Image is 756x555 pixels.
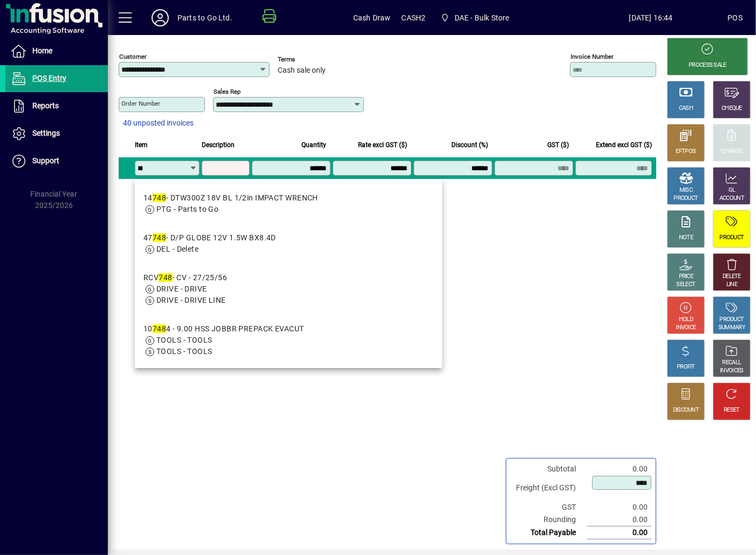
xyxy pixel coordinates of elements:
[718,324,745,332] div: SUMMARY
[32,74,66,82] span: POS Entry
[723,359,741,367] div: RECALL
[719,316,744,324] div: PRODUCT
[119,114,198,133] button: 40 unposted invoices
[587,463,651,475] td: 0.00
[721,148,743,156] div: CHARGE
[511,514,587,526] td: Rounding
[679,105,693,113] div: CASH
[574,9,728,26] span: [DATE] 16:44
[135,263,442,315] mat-option: RCV748 - CV - 27/25/56
[135,224,442,263] mat-option: 47748 - D/P GLOBE 12V 1.5W BX8.4D
[143,192,318,204] div: 14 - DTW300Z 18V BL 1/2in IMPACT WRENCH
[301,139,326,151] span: Quantity
[587,514,651,526] td: 0.00
[159,273,172,282] em: 748
[278,56,342,63] span: Terms
[726,281,737,289] div: LINE
[143,8,177,27] button: Profile
[679,186,692,195] div: MISC
[455,9,510,26] span: DAE - Bulk Store
[727,9,743,26] div: POS
[723,273,741,281] div: DELETE
[121,100,160,107] mat-label: Order number
[673,195,698,203] div: PRODUCT
[153,324,166,333] em: 748
[587,526,651,539] td: 0.00
[156,285,207,293] span: DRIVE - DRIVE
[358,139,407,151] span: Rate excl GST ($)
[156,296,226,304] span: DRIVE - DRIVE LINE
[32,46,52,55] span: Home
[721,105,742,113] div: CHEQUE
[135,315,442,366] mat-option: 107484 - 9.00 HSS JOBBR PREPACK EVACUT
[676,324,696,332] div: INVOICE
[214,88,240,95] mat-label: Sales rep
[571,53,614,60] mat-label: Invoice number
[156,245,198,253] span: DEL - Delete
[202,139,235,151] span: Description
[278,66,326,75] span: Cash sale only
[119,53,147,60] mat-label: Customer
[143,232,276,244] div: 47 - D/P GLOBE 12V 1.5W BX8.4D
[156,336,212,344] span: TOOLS - TOOLS
[587,501,651,514] td: 0.00
[32,129,60,137] span: Settings
[719,195,744,203] div: ACCOUNT
[511,526,587,539] td: Total Payable
[511,501,587,514] td: GST
[5,38,108,65] a: Home
[676,148,696,156] div: EFTPOS
[720,367,743,375] div: INVOICES
[5,148,108,175] a: Support
[5,120,108,147] a: Settings
[677,363,695,371] div: PROFIT
[135,366,442,406] mat-option: TL113 - TOOLINE DP155B 310MM BENCH DRILL PRESS
[511,475,587,501] td: Freight (Excl GST)
[596,139,652,151] span: Extend excl GST ($)
[402,9,426,26] span: CASH2
[153,193,166,202] em: 748
[679,234,693,242] div: NOTE
[679,316,693,324] div: HOLD
[724,406,740,414] div: RESET
[673,406,699,414] div: DISCOUNT
[143,272,227,283] div: RCV - CV - 27/25/56
[135,184,442,224] mat-option: 14748 - DTW300Z 18V BL 1/2in IMPACT WRENCH
[5,93,108,120] a: Reports
[135,139,148,151] span: Item
[32,156,59,165] span: Support
[143,323,304,335] div: 10 4 - 9.00 HSS JOBBR PREPACK EVACUT
[689,61,726,70] div: PROCESS SALE
[123,117,194,129] span: 40 unposted invoices
[153,233,166,242] em: 748
[451,139,488,151] span: Discount (%)
[547,139,569,151] span: GST ($)
[177,9,232,26] div: Parts to Go Ltd.
[679,273,693,281] div: PRICE
[677,281,696,289] div: SELECT
[156,347,212,356] span: TOOLS - TOOLS
[728,186,736,195] div: GL
[436,8,513,27] span: DAE - Bulk Store
[511,463,587,475] td: Subtotal
[719,234,744,242] div: PRODUCT
[353,9,391,26] span: Cash Draw
[32,101,59,110] span: Reports
[156,205,218,213] span: PTG - Parts to Go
